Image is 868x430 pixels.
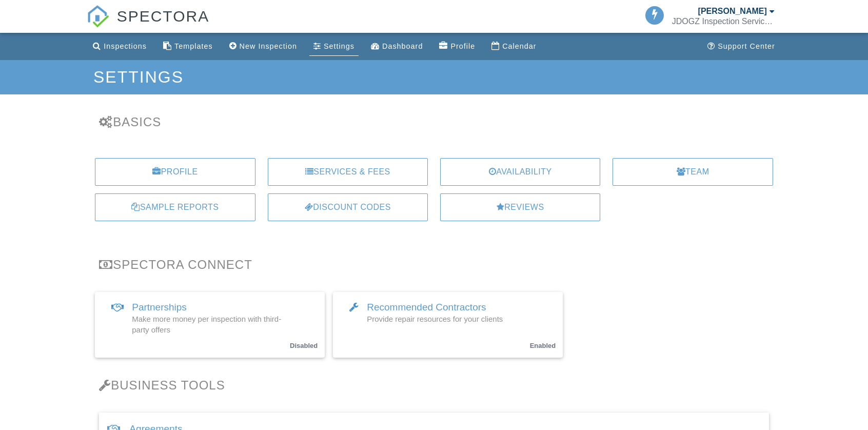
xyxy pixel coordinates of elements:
[132,302,187,312] span: Partnerships
[99,115,769,129] h3: Basics
[530,342,556,349] small: Enabled
[132,315,281,334] span: Make more money per inspection with third-party offers
[99,258,769,271] h3: Spectora Connect
[703,37,779,56] a: Support Center
[117,5,210,27] span: SPECTORA
[672,16,775,27] div: JDOGZ Inspection Service, LLC
[367,37,427,56] a: Dashboard
[435,37,479,56] a: Company Profile
[367,315,503,323] span: Provide repair resources for your clients
[613,158,773,186] a: Team
[718,42,775,50] div: Support Center
[440,158,600,186] a: Availability
[104,42,147,50] div: Inspections
[268,158,428,186] a: Services & Fees
[309,37,359,56] a: Settings
[95,193,255,221] a: Sample Reports
[87,15,209,34] a: SPECTORA
[382,42,423,50] div: Dashboard
[89,37,151,56] a: Inspections
[367,302,486,312] span: Recommended Contractors
[99,378,769,392] h3: Business Tools
[174,42,213,50] div: Templates
[333,292,563,358] a: Recommended Contractors Provide repair resources for your clients Enabled
[240,42,297,50] div: New Inspection
[95,158,255,186] a: Profile
[87,5,109,28] img: The Best Home Inspection Software - Spectora
[324,42,354,50] div: Settings
[290,342,318,349] small: Disabled
[93,68,775,86] h1: Settings
[698,6,767,16] div: [PERSON_NAME]
[440,193,600,221] a: Reviews
[95,292,325,358] a: Partnerships Make more money per inspection with third-party offers Disabled
[159,37,217,56] a: Templates
[487,37,540,56] a: Calendar
[502,42,536,50] div: Calendar
[225,37,301,56] a: New Inspection
[268,193,428,221] a: Discount Codes
[450,42,475,50] div: Profile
